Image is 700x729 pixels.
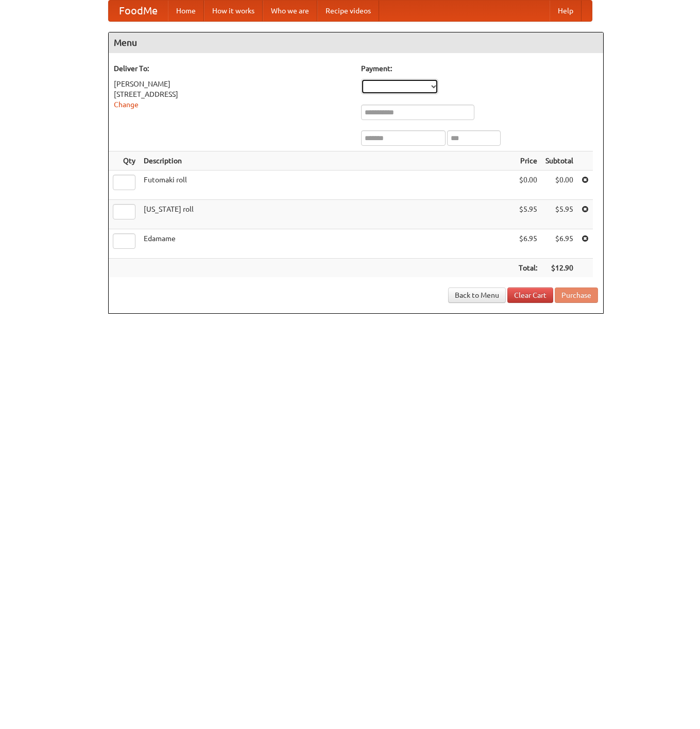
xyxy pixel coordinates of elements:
h4: Menu [109,32,603,53]
a: Back to Menu [448,287,506,303]
td: [US_STATE] roll [140,200,515,229]
div: [STREET_ADDRESS] [114,89,351,99]
h5: Deliver To: [114,63,351,74]
td: Futomaki roll [140,171,515,200]
th: Description [140,151,515,171]
a: Recipe videos [317,1,379,21]
a: Home [168,1,204,21]
a: Change [114,100,139,109]
td: $0.00 [541,171,577,200]
td: Edamame [140,229,515,259]
th: $12.90 [541,259,577,278]
div: [PERSON_NAME] [114,79,351,89]
th: Subtotal [541,151,577,171]
td: $6.95 [515,229,541,259]
td: $5.95 [541,200,577,229]
a: Who we are [263,1,317,21]
a: FoodMe [109,1,168,21]
td: $0.00 [515,171,541,200]
td: $5.95 [515,200,541,229]
td: $6.95 [541,229,577,259]
th: Price [515,151,541,171]
button: Purchase [555,287,598,303]
a: How it works [204,1,263,21]
a: Clear Cart [507,287,553,303]
h5: Payment: [361,63,598,74]
th: Total: [515,259,541,278]
th: Qty [109,151,140,171]
a: Help [550,1,582,21]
